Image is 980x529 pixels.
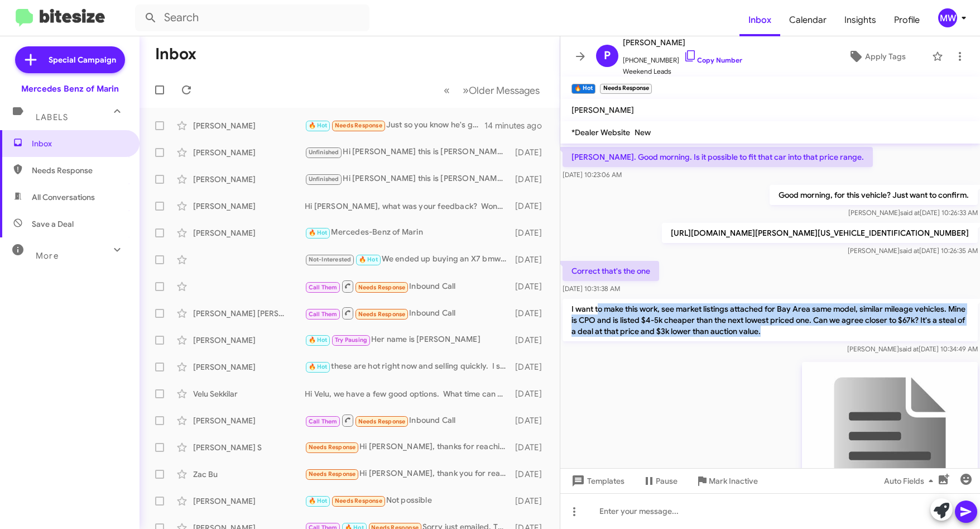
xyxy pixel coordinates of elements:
span: Needs Response [358,311,406,318]
span: 🔥 Hot [309,122,328,129]
div: MW [938,8,957,27]
div: [DATE] [512,201,551,212]
span: [PHONE_NUMBER] [623,49,742,66]
span: Call Them [309,311,338,318]
button: Templates [560,471,633,491]
div: [PERSON_NAME] [193,227,305,239]
div: [DATE] [512,335,551,346]
span: Needs Response [358,418,406,425]
div: Mercedes Benz of Marin [21,83,119,94]
div: Hi [PERSON_NAME] this is [PERSON_NAME], General Manager at Mercedes Benz of Marin. I saw you conn... [305,146,512,159]
span: 🔥 Hot [309,363,328,370]
div: [DATE] [512,442,551,453]
div: [DATE] [512,415,551,426]
div: [DATE] [512,361,551,373]
div: Inbound Call [305,306,512,320]
div: [PERSON_NAME] [193,147,305,158]
span: said at [900,208,920,217]
div: [DATE] [512,147,551,158]
span: Auto Fields [884,471,938,491]
span: Needs Response [358,284,406,291]
button: Apply Tags [826,46,926,66]
div: [DATE] [512,254,551,265]
div: [DATE] [512,495,551,507]
a: Inbox [739,4,780,36]
div: [PERSON_NAME] [193,335,305,346]
a: Special Campaign [15,46,125,73]
span: Weekend Leads [623,66,742,77]
span: Mark Inactive [709,471,758,491]
span: 🔥 Hot [309,497,328,504]
div: [PERSON_NAME] [193,495,305,507]
a: Calendar [780,4,835,36]
div: [PERSON_NAME] [193,120,305,131]
div: 14 minutes ago [484,120,551,131]
div: [DATE] [512,174,551,185]
span: Needs Response [309,470,356,478]
div: Inbound Call [305,413,512,427]
span: said at [899,345,919,353]
span: More [36,251,59,261]
span: Call Them [309,284,338,291]
span: Needs Response [335,497,382,504]
div: [DATE] [512,469,551,480]
div: [PERSON_NAME] S [193,442,305,453]
a: Profile [885,4,929,36]
p: Correct that's the one [563,261,659,281]
input: Search [135,4,369,31]
span: [DATE] 10:31:38 AM [563,284,620,293]
span: 🔥 Hot [309,336,328,344]
div: [PERSON_NAME] [193,201,305,212]
div: Velu Sekkilar [193,388,305,399]
span: Unfinished [309,175,339,183]
span: [PERSON_NAME] [DATE] 10:34:49 AM [847,345,978,353]
h1: Inbox [155,45,196,63]
span: Special Campaign [49,54,116,65]
button: MW [929,8,968,27]
div: these are hot right now and selling quickly. I suggest you come in as soon as you can. [305,360,512,373]
div: Hi [PERSON_NAME], thanks for reaching back to me. I heard the white C300 coupe was sold. [305,441,512,454]
span: Needs Response [32,165,127,176]
span: Older Messages [469,84,540,97]
div: Just so you know he's going to buy a car. Whether it's yours or not remains to be seen. This is s... [305,119,484,132]
button: Auto Fields [875,471,947,491]
button: Pause [633,471,686,491]
div: [PERSON_NAME] [193,174,305,185]
small: 🔥 Hot [571,84,595,94]
span: Needs Response [335,122,382,129]
span: « [444,83,450,97]
span: Pause [656,471,678,491]
div: [DATE] [512,308,551,319]
div: Hi Velu, we have a few good options. What time can you come in to see them in person? [305,388,512,399]
span: Labels [36,112,68,122]
span: *Dealer Website [571,127,630,137]
span: Inbox [32,138,127,149]
span: Not-Interested [309,256,352,263]
div: [DATE] [512,281,551,292]
span: Apply Tags [865,46,906,66]
p: Good morning, for this vehicle? Just want to confirm. [770,185,978,205]
span: Templates [569,471,624,491]
span: Try Pausing [335,336,367,344]
div: Hi [PERSON_NAME], what was your feedback? Wondering why you didn't purchase it. [305,201,512,212]
button: Next [456,79,546,102]
span: All Conversations [32,192,95,203]
p: [PERSON_NAME]. Good morning. Is it possible to fit that car into that price range. [563,147,873,167]
div: Not possible [305,494,512,507]
span: [PERSON_NAME] [DATE] 10:26:33 AM [848,208,978,217]
div: Hi [PERSON_NAME] this is [PERSON_NAME], General Manager at Mercedes Benz of Marin. I saw you conn... [305,173,512,185]
small: Needs Response [600,84,651,94]
span: New [635,127,651,137]
span: 🔥 Hot [309,229,328,236]
span: » [463,83,469,97]
span: Needs Response [309,444,356,451]
div: [DATE] [512,227,551,239]
span: [PERSON_NAME] [DATE] 10:26:35 AM [848,246,978,255]
p: I want to make this work, see market listings attached for Bay Area same model, similar mileage v... [563,299,978,341]
a: Copy Number [684,56,742,64]
div: Zac Bu [193,469,305,480]
div: [PERSON_NAME] [193,415,305,426]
